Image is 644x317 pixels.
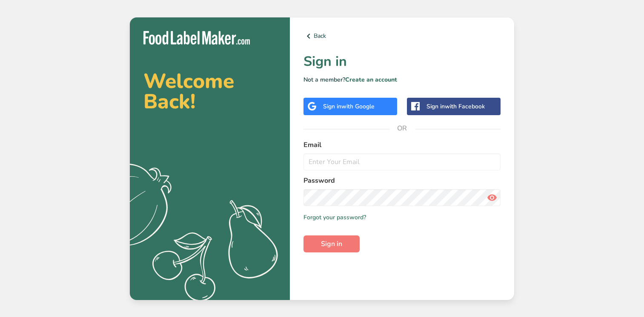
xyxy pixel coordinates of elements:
[303,140,501,150] label: Email
[303,51,501,72] h1: Sign in
[321,239,342,249] span: Sign in
[303,235,360,252] button: Sign in
[303,175,501,186] label: Password
[303,213,366,222] a: Forgot your password?
[345,76,397,84] a: Create an account
[143,71,276,112] h2: Welcome Back!
[303,75,501,84] p: Not a member?
[426,102,485,111] div: Sign in
[341,102,375,110] span: with Google
[445,102,485,110] span: with Facebook
[303,31,501,41] a: Back
[323,102,375,111] div: Sign in
[389,116,415,141] span: OR
[303,153,501,170] input: Enter Your Email
[143,31,250,45] img: Food Label Maker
